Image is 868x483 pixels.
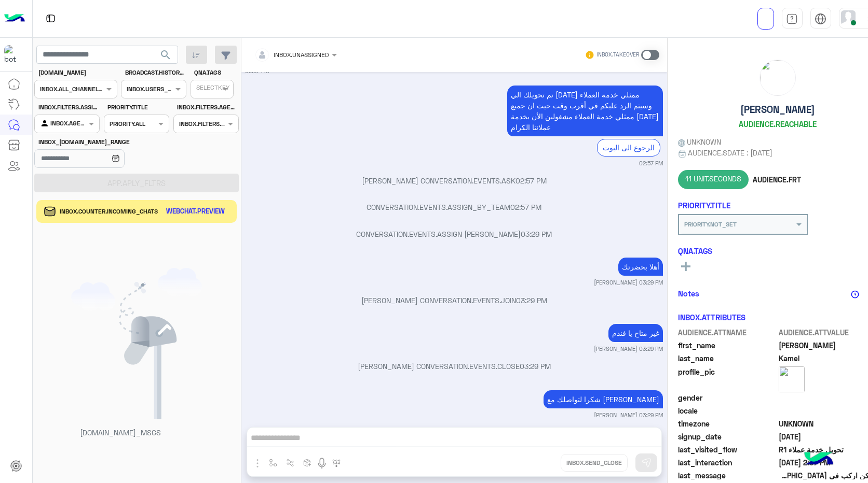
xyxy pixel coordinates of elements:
[639,159,663,167] small: 02:57 PM
[44,12,57,25] img: tab
[594,278,663,287] small: [PERSON_NAME] 03:29 PM
[71,268,202,419] img: empty users
[594,345,663,353] small: [PERSON_NAME] 03:29 PM
[678,444,777,455] span: last_visited_flow
[786,13,798,25] img: tab
[245,295,663,306] p: [PERSON_NAME] CONVERSATION.EVENTS.JOIN
[760,60,795,95] img: picture
[678,170,749,189] span: 11 UNIT.SECONDS
[678,470,777,481] span: last_message
[608,324,663,342] p: 29/9/2025, 3:29 PM
[38,68,116,77] label: [DOMAIN_NAME]
[678,340,777,351] span: first_name
[177,103,237,112] label: INBOX.FILTERS.AGENT_NOTES
[801,442,837,478] img: hulul-logo.png
[38,137,168,147] label: INBOX_[DOMAIN_NAME]_RANGE
[618,258,663,276] p: 29/9/2025, 3:29 PM
[678,136,722,147] span: UNKNOWN
[60,207,158,216] span: INBOX.COUNTER.INCOMING_CHATS
[245,175,663,186] p: [PERSON_NAME] CONVERSATION.EVENTS.ASK
[678,312,745,322] h6: INBOX.ATTRIBUTES
[678,353,777,364] span: last_name
[815,13,826,25] img: tab
[851,290,859,299] img: notes
[34,174,239,192] button: APP.APLY_FLTRS
[516,176,547,185] span: 02:57 PM
[678,392,777,403] span: gender
[4,8,25,30] img: Logo
[161,204,229,219] button: WEBCHAT.PREVIEW
[678,405,777,416] span: locale
[507,86,663,136] p: 29/9/2025, 2:57 PM
[678,418,777,429] span: timezone
[841,10,856,25] img: userImage
[245,361,663,372] p: [PERSON_NAME] CONVERSATION.EVENTS.CLOSE
[597,51,639,59] small: INBOX.TAKEOVER
[521,230,552,238] span: 03:29 PM
[544,390,663,408] p: 29/9/2025, 3:29 PM
[274,51,329,59] span: INBOX.UNASSIGNED
[678,327,777,338] span: AUDIENCE.ATTNAME
[678,366,777,390] span: profile_pic
[597,139,660,156] div: الرجوع الى البوت
[107,103,168,112] label: PRIORITY.TITLE
[245,229,663,239] p: CONVERSATION.EVENTS.ASSIGN [PERSON_NAME]
[516,296,547,305] span: 03:29 PM
[739,119,817,129] h6: AUDIENCE.REACHABLE
[678,431,777,442] span: signup_date
[678,457,777,468] span: last_interaction
[779,366,805,392] img: picture
[678,201,730,210] h6: PRIORITY.TITLE
[125,68,185,77] label: BROADCAST.HISTORY.STATUES
[153,46,179,68] button: search
[678,289,699,298] h6: Notes
[38,103,99,112] label: INBOX.FILTERS.ASSIGNED_TO
[510,203,541,211] span: 02:57 PM
[782,8,803,30] a: tab
[684,220,737,228] b: PRIORITY.NOT_SET
[195,83,229,95] div: SELECTKEY
[688,147,772,158] span: AUDIENCE.SDATE : [DATE]
[71,427,169,438] p: [DOMAIN_NAME]_MSGS
[594,411,663,419] small: [PERSON_NAME] 03:29 PM
[245,202,663,212] p: CONVERSATION.EVENTS.ASSIGN_BY_TEAM
[159,49,172,61] span: search
[194,68,237,77] label: QNA.TAGS
[520,362,551,371] span: 03:29 PM
[4,45,23,64] img: 322208621163248
[561,454,628,472] button: INBOX.SEND_CLOSE
[740,104,815,116] h5: [PERSON_NAME]
[753,174,801,185] span: AUDIENCE.FRT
